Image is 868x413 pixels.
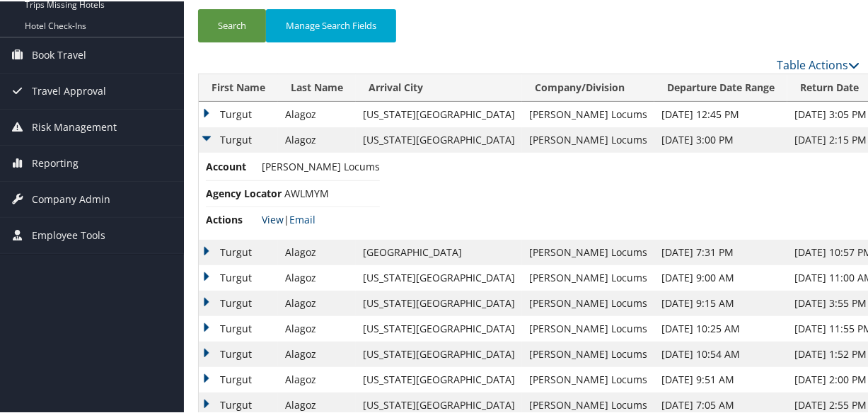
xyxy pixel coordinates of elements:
[356,100,522,126] td: [US_STATE][GEOGRAPHIC_DATA]
[278,238,356,264] td: Alagoz
[654,126,787,151] td: [DATE] 3:00 PM
[356,315,522,340] td: [US_STATE][GEOGRAPHIC_DATA]
[356,264,522,289] td: [US_STATE][GEOGRAPHIC_DATA]
[32,144,79,180] span: Reporting
[522,238,654,264] td: [PERSON_NAME] Locums
[654,238,787,264] td: [DATE] 7:31 PM
[289,211,316,225] a: Email
[654,340,787,366] td: [DATE] 10:54 AM
[199,340,278,366] td: Turgut
[522,73,654,100] th: Company/Division
[32,108,117,144] span: Risk Management
[32,72,106,107] span: Travel Approval
[262,211,284,225] a: View
[206,185,282,200] span: Agency Locator
[199,315,278,340] td: Turgut
[32,180,110,216] span: Company Admin
[522,340,654,366] td: [PERSON_NAME] Locums
[654,100,787,126] td: [DATE] 12:45 PM
[262,158,380,172] span: [PERSON_NAME] Locums
[199,264,278,289] td: Turgut
[32,216,105,252] span: Employee Tools
[356,126,522,151] td: [US_STATE][GEOGRAPHIC_DATA]
[654,315,787,340] td: [DATE] 10:25 AM
[356,289,522,315] td: [US_STATE][GEOGRAPHIC_DATA]
[199,126,278,151] td: Turgut
[278,340,356,366] td: Alagoz
[777,56,860,71] a: Table Actions
[32,36,86,71] span: Book Travel
[199,289,278,315] td: Turgut
[206,158,259,173] span: Account
[278,289,356,315] td: Alagoz
[356,340,522,366] td: [US_STATE][GEOGRAPHIC_DATA]
[522,126,654,151] td: [PERSON_NAME] Locums
[278,315,356,340] td: Alagoz
[199,73,278,100] th: First Name: activate to sort column ascending
[266,8,396,41] button: Manage Search Fields
[278,73,356,100] th: Last Name: activate to sort column ascending
[522,366,654,391] td: [PERSON_NAME] Locums
[654,264,787,289] td: [DATE] 9:00 AM
[356,366,522,391] td: [US_STATE][GEOGRAPHIC_DATA]
[278,100,356,126] td: Alagoz
[206,211,259,226] span: Actions
[356,73,522,100] th: Arrival City: activate to sort column ascending
[278,126,356,151] td: Alagoz
[654,289,787,315] td: [DATE] 9:15 AM
[522,100,654,126] td: [PERSON_NAME] Locums
[262,211,316,225] span: |
[199,100,278,126] td: Turgut
[522,264,654,289] td: [PERSON_NAME] Locums
[278,366,356,391] td: Alagoz
[522,315,654,340] td: [PERSON_NAME] Locums
[199,366,278,391] td: Turgut
[278,264,356,289] td: Alagoz
[284,185,329,199] span: AWLMYM
[654,73,787,100] th: Departure Date Range: activate to sort column ascending
[356,238,522,264] td: [GEOGRAPHIC_DATA]
[199,238,278,264] td: Turgut
[522,289,654,315] td: [PERSON_NAME] Locums
[654,366,787,391] td: [DATE] 9:51 AM
[198,8,266,41] button: Search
